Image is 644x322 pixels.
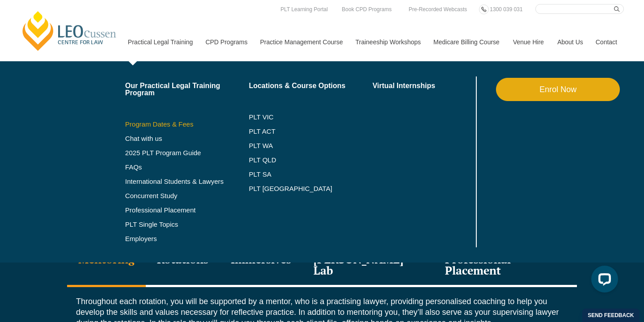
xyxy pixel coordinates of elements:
a: PLT Single Topics [125,221,249,228]
div: Mentoring [67,245,146,287]
a: Chat with us [125,135,249,142]
a: PLT QLD [249,157,373,164]
div: Immersives [220,245,302,287]
a: Our Practical Legal Training Program [125,82,249,97]
div: Professional Placement [434,245,577,287]
a: Concurrent Study [125,192,249,199]
a: Program Dates & Fees [125,121,249,128]
a: PLT SA [249,171,373,178]
a: Venue Hire [506,23,551,61]
a: Medicare Billing Course [427,23,506,61]
a: Locations & Course Options [249,82,373,89]
a: PLT Learning Portal [278,4,330,14]
div: Rotations [146,245,220,287]
a: Book CPD Programs [339,4,394,14]
a: Virtual Internships [373,82,474,89]
a: Practical Legal Training [121,23,199,61]
a: 2025 PLT Program Guide [125,149,227,157]
iframe: LiveChat chat widget [584,262,622,300]
a: 1300 039 031 [487,4,525,14]
a: Enrol Now [496,78,620,101]
a: PLT ACT [249,128,373,135]
a: International Students & Lawyers [125,178,249,185]
a: Practice Management Course [254,23,349,61]
a: Pre-Recorded Webcasts [407,4,470,14]
a: PLT [GEOGRAPHIC_DATA] [249,185,373,192]
a: PLT VIC [249,114,373,121]
a: Employers [125,235,249,242]
div: [PERSON_NAME] Lab [302,245,434,287]
a: About Us [551,23,589,61]
a: PLT WA [249,142,350,149]
a: FAQs [125,164,249,171]
span: 1300 039 031 [490,6,522,13]
a: Traineeship Workshops [349,23,427,61]
a: [PERSON_NAME] Centre for Law [20,10,119,52]
a: Professional Placement [125,207,249,214]
a: Contact [589,23,624,61]
a: CPD Programs [199,23,253,61]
